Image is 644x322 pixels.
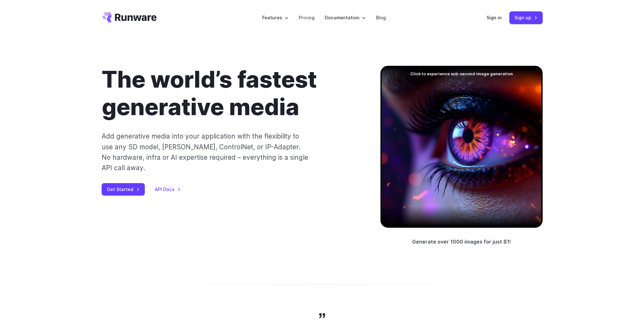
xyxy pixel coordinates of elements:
[102,183,145,195] a: Get Started
[102,12,157,22] a: Go to /
[102,66,360,121] h1: The world’s fastest generative media
[325,14,366,21] label: Documentation
[102,131,309,173] p: Add generative media into your application with the flexibility to use any SD model, [PERSON_NAME...
[487,14,502,21] a: Sign in
[412,238,511,246] p: Generate over 1000 images for just $1!
[155,186,181,193] a: API Docs
[299,14,315,21] a: Pricing
[376,14,386,21] a: Blog
[509,11,543,24] a: Sign up
[262,14,289,21] label: Features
